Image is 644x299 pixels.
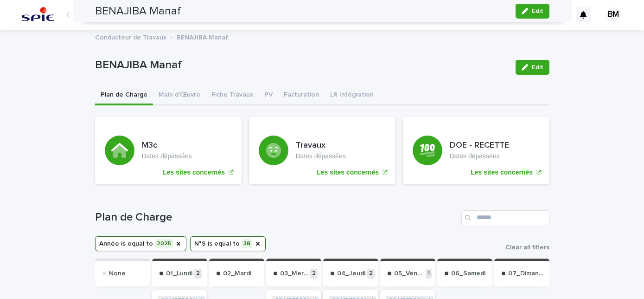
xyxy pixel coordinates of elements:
[461,210,549,225] input: Search
[516,60,549,75] button: Edit
[95,236,186,251] button: Année
[450,141,509,151] h3: DOE - RECETTE
[394,270,424,278] p: 05_Vendredi
[426,269,432,279] p: 1
[95,58,508,72] p: BENAJIBA Manaf
[95,211,458,224] h1: Plan de Charge
[367,269,375,279] p: 2
[278,86,325,105] button: Facturation
[177,32,228,42] p: BENAJIBA Manaf
[95,32,166,42] p: Conducteur de Travaux
[190,236,266,251] button: N°S
[153,86,206,105] button: Main d'Œuvre
[505,244,549,251] span: Clear all filters
[163,169,225,176] p: Les sites concernés
[223,270,251,278] p: 02_Mardi
[259,86,278,105] button: PV
[296,152,346,160] p: Dates dépassées
[606,7,621,22] div: BM
[296,141,346,151] h3: Travaux
[166,270,192,278] p: 01_Lundi
[194,269,202,279] p: 2
[450,152,509,160] p: Dates dépassées
[249,117,395,184] a: Les sites concernés
[95,117,242,184] a: Les sites concernés
[206,86,259,105] button: Fiche Travaux
[142,152,192,160] p: Dates dépassées
[508,270,546,278] p: 07_Dimanche
[317,169,379,176] p: Les sites concernés
[337,270,365,278] p: 04_Jeudi
[498,244,549,251] button: Clear all filters
[142,141,192,151] h3: M3c
[109,270,126,278] p: None
[471,169,533,176] p: Les sites concernés
[310,269,318,279] p: 2
[280,270,308,278] p: 03_Mercredi
[403,117,549,184] a: Les sites concernés
[532,64,543,71] span: Edit
[19,6,57,24] img: svstPd6MQfCT1uX1QGkG
[451,270,485,278] p: 06_Samedi
[325,86,379,105] button: LR Intégration
[95,86,153,105] button: Plan de Charge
